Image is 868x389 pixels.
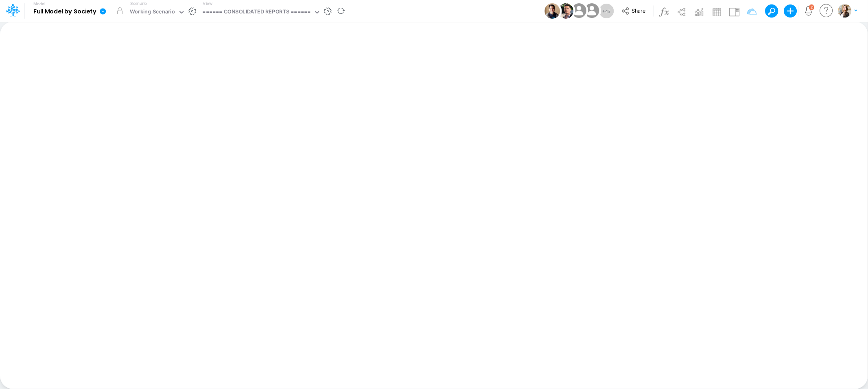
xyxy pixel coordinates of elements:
span: + 45 [602,9,610,14]
label: Scenario [130,0,147,7]
div: 2 unread items [811,5,813,9]
button: Share [617,5,651,17]
b: Full Model by Society [33,8,96,15]
img: User Image Icon [544,3,560,19]
div: ====== CONSOLIDATED REPORTS ====== [203,8,310,17]
img: User Image Icon [570,2,588,20]
img: User Image Icon [583,2,601,20]
label: View [203,0,212,7]
a: Notifications [804,6,813,15]
img: User Image Icon [558,3,573,19]
div: Working Scenario [130,8,175,17]
label: Model [33,2,46,7]
span: Share [632,7,645,13]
